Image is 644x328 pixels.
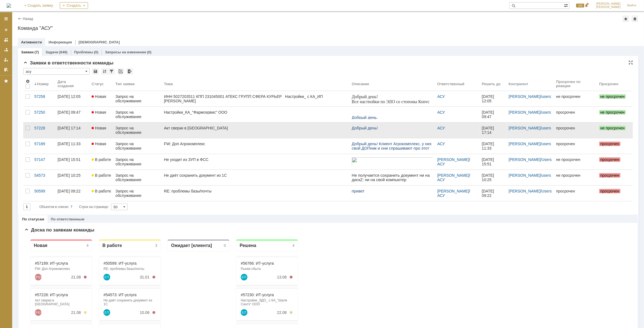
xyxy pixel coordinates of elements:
div: В работе [78,8,98,13]
div: 22.08.2025 [47,111,56,115]
a: Перейти на домашнюю страницу [7,3,11,8]
div: 5. Менее 100% [60,147,62,150]
span: поставить звёздочки [34,270,73,275]
a: FW: Доп Агрокомплекс [162,138,350,154]
div: 0. Просрочен [128,108,131,110]
a: Запрос на обслуживание [113,107,162,122]
a: Информация [48,40,72,44]
a: Новая [89,138,113,154]
a: [PERSON_NAME] [509,110,540,114]
a: [PERSON_NAME] [509,173,540,178]
div: 22.08.2025 [253,75,262,80]
span: [DATE] 11:33 [482,142,495,150]
div: 5. Менее 100% [265,111,268,114]
div: ИНН 5027203511 КПП 231045001 АТЕКС ГРУПП СФЕРА КУРЬЕР Настройки_ с КА_ИП [PERSON_NAME] [164,94,347,103]
span: [DATE] 10:25 [482,173,495,182]
img: Письмо [25,288,44,307]
div: Тема [164,82,173,86]
span: Новая [92,110,106,114]
a: users [542,110,551,114]
div: Акт сверки в ЭДО [11,63,63,71]
a: АСУ [11,145,17,152]
a: 57147 [32,154,55,170]
th: Номер [32,77,55,91]
a: users [542,126,551,130]
div: не просрочен [556,157,595,162]
a: 57189 [32,138,55,154]
a: [PERSON_NAME] [437,189,469,193]
span: . [7,130,8,134]
a: users [542,173,551,178]
span: [PHONE_NUMBER] доб. 2111 [8,111,65,115]
span: В работе [92,157,111,162]
a: [PERSON_NAME] [509,126,540,130]
div: Контрагент [509,82,528,86]
div: 0. Просрочен [265,41,268,43]
a: АСУ [437,126,445,130]
span: не просрочен [599,126,626,130]
div: 22.08.2025 [47,146,56,150]
a: #57230: ИТ-услуга [216,58,249,62]
div: Новая [9,8,23,13]
a: Новая [89,107,113,122]
a: Задачи [45,50,58,54]
div: Ответственный [437,82,464,86]
a: Мои заявки [2,55,11,64]
div: 4 [62,8,64,12]
a: Новая [89,91,113,106]
a: Создать заявку [2,25,11,34]
a: Запрос на обслуживание [113,123,162,138]
span: gr [46,120,50,124]
span: . [17,130,18,134]
a: Акт сверки в [GEOGRAPHIC_DATA] [162,123,350,138]
span: Расширенный поиск [564,2,569,8]
div: (0) [147,50,151,54]
a: Еремина Полина [216,74,223,81]
a: Еремина Полина [79,74,86,81]
div: просрочен [556,189,595,193]
div: Не даёт сохранить документ из 1С [79,63,132,71]
div: 5. Менее 100% [265,147,268,150]
a: просрочен [554,138,597,154]
div: Запрос на обслуживание [115,142,159,150]
div: / [437,173,477,182]
div: 3. Менее 40% [60,76,62,79]
a: просрочен [554,186,597,201]
a: АСУ [437,162,445,166]
span: [DATE] 12:05 [482,94,495,103]
span: Новая [92,94,106,99]
a: [DATE] 11:33 [480,138,506,154]
a: [EMAIL_ADDRESS][DOMAIN_NAME] [2,193,71,197]
div: Не уходит из ЗУП в ФСС [164,157,347,162]
a: АСУ [437,142,445,146]
div: Запрос на обслуживание [115,110,159,119]
span: [PERSON_NAME] [596,6,621,9]
th: Ответственный [435,77,480,91]
span: [DEMOGRAPHIC_DATA] [8,125,45,129]
div: 31.01.2025 [115,40,125,44]
div: Номер [37,82,49,86]
a: Настройки_КА_"Фармсервис" ООО [162,107,350,122]
div: 57258 [34,94,53,99]
span: не просрочен [599,110,626,114]
div: (648) [59,50,67,54]
span: [DEMOGRAPHIC_DATA] [8,120,45,124]
a: просрочен [597,186,629,201]
div: 5. Менее 100% [60,111,62,114]
div: [DATE] 09:22 [58,189,81,193]
a: [DATE] 12:05 [55,91,89,106]
div: / [437,157,477,166]
span: не просрочен [599,94,626,99]
th: Дата создания [55,77,89,91]
a: Новая [89,123,113,138]
a: users [542,94,551,99]
div: На всю страницу [629,60,633,65]
a: #54573: ИТ-услуга [79,58,112,62]
a: Мои согласования [2,65,11,74]
div: [DATE] 17:14 [58,126,81,130]
th: Тип заявки [113,77,162,91]
span: com [50,120,57,124]
span: Т00115460, Т00107580, Т00051699 [6,60,73,64]
div: 57147 [34,157,53,162]
div: Настройки_КА_"Фармсервис" ООО [11,99,63,106]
